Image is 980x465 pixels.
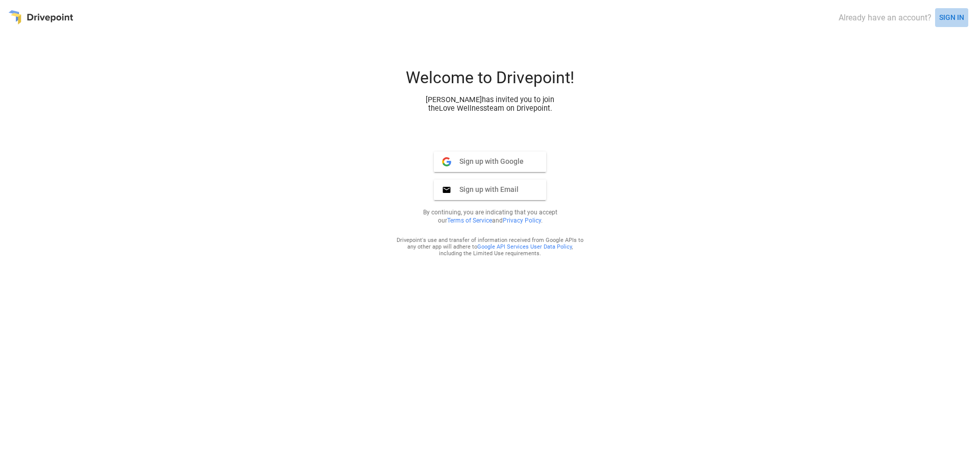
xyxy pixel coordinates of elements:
button: Sign up with Google [434,152,546,172]
div: [PERSON_NAME] has invited you to join the Love Wellness team on Drivepoint. [416,95,563,113]
a: Privacy Policy [503,217,541,224]
div: Drivepoint's use and transfer of information received from Google APIs to any other app will adhe... [396,237,584,257]
span: Sign up with Email [451,185,519,194]
span: Sign up with Google [451,157,524,166]
button: SIGN IN [935,8,968,27]
p: By continuing, you are indicating that you accept our and . [410,208,570,225]
button: Sign up with Email [434,180,546,200]
a: Terms of Service [447,217,492,224]
div: Welcome to Drivepoint! [367,68,612,95]
a: Google API Services User Data Policy [477,243,572,250]
div: Already have an account? [839,13,932,22]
